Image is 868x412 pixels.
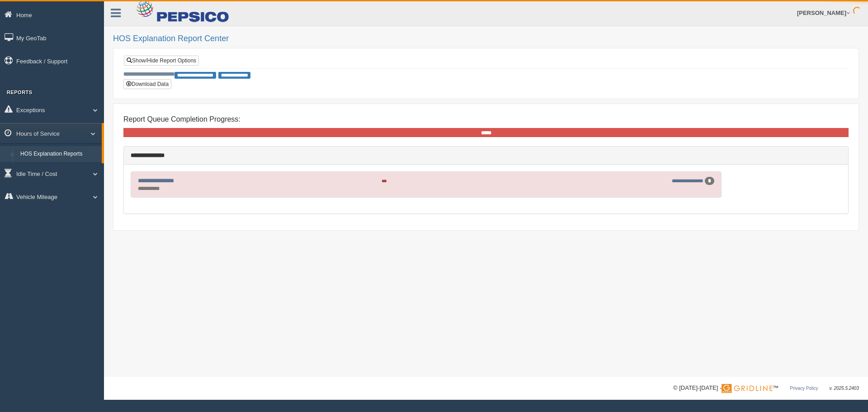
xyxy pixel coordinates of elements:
h2: HOS Explanation Report Center [113,34,859,43]
a: HOS Explanation Reports [16,146,102,162]
button: Download Data [123,79,171,89]
a: Show/Hide Report Options [124,56,199,66]
h4: Report Queue Completion Progress: [123,115,849,123]
img: Gridline [722,384,773,393]
div: © [DATE]-[DATE] - ™ [673,384,859,393]
a: HOS Violation Audit Reports [16,162,102,178]
a: Privacy Policy [790,386,818,391]
span: v. 2025.5.2403 [830,386,859,391]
